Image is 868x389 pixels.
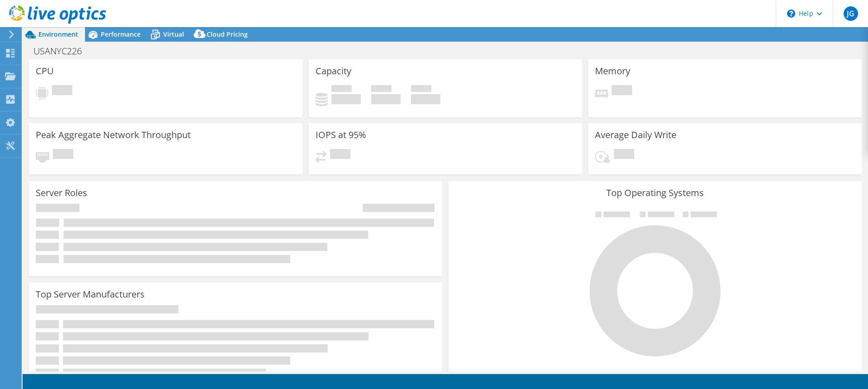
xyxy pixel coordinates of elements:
[455,188,855,198] h3: Top Operating Systems
[787,10,795,18] svg: \n
[29,46,96,56] h1: USANYC226
[595,130,676,140] h3: Average Daily Write
[371,85,392,94] span: Free
[595,66,630,76] h3: Memory
[163,30,184,38] span: Virtual
[614,149,634,161] span: Pending
[38,30,78,38] span: Environment
[331,85,352,94] span: Used
[612,85,632,97] span: Pending
[316,130,366,140] h3: IOPS at 95%
[316,66,351,76] h3: Capacity
[52,85,72,97] span: Pending
[53,149,73,161] span: Pending
[36,66,54,76] h3: CPU
[36,130,191,140] h3: Peak Aggregate Network Throughput
[36,289,145,299] h3: Top Server Manufacturers
[411,85,431,94] span: Total
[411,94,440,104] h4: 0 GiB
[371,94,401,104] h4: 0 GiB
[36,188,87,198] h3: Server Roles
[331,94,361,104] h4: 0 GiB
[101,30,141,38] span: Performance
[844,6,858,21] span: JG
[330,149,350,161] span: Pending
[207,30,248,38] span: Cloud Pricing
